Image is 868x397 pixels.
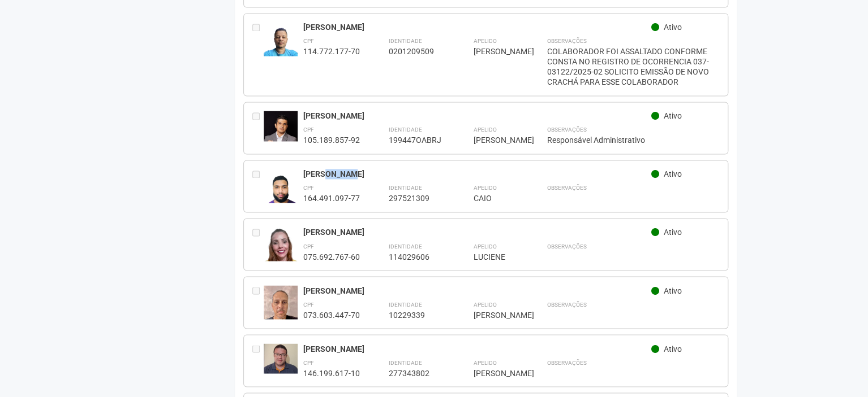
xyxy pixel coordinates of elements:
div: 199447OABRJ [388,135,445,145]
div: 277343802 [388,368,445,378]
span: Ativo [664,344,682,353]
strong: Apelido [473,38,496,44]
strong: Apelido [473,359,496,365]
strong: CPF [303,185,314,191]
div: Entre em contato com a Aministração para solicitar o cancelamento ou 2a via [252,227,264,261]
strong: Identidade [388,185,422,191]
img: user.jpg [264,22,298,67]
strong: Observações [547,359,586,365]
img: user.jpg [264,169,298,203]
div: [PERSON_NAME] [303,111,651,121]
strong: Identidade [388,126,422,133]
strong: Observações [547,243,586,249]
strong: Apelido [473,243,496,249]
span: Ativo [664,111,682,120]
strong: Apelido [473,126,496,133]
span: Ativo [664,23,682,32]
div: [PERSON_NAME] [303,227,651,237]
div: 075.692.767-60 [303,251,360,261]
strong: Identidade [388,301,422,307]
span: Ativo [664,228,682,237]
div: CAIO [473,193,518,203]
div: [PERSON_NAME] [303,169,651,179]
div: [PERSON_NAME] [303,343,651,354]
strong: Identidade [388,359,422,365]
div: Entre em contato com a Aministração para solicitar o cancelamento ou 2a via [252,285,264,320]
strong: CPF [303,38,314,44]
div: 105.189.857-92 [303,135,360,145]
div: 0201209509 [388,46,445,56]
div: [PERSON_NAME] [473,368,518,378]
div: [PERSON_NAME] [303,22,651,32]
div: 146.199.617-10 [303,368,360,378]
div: Entre em contato com a Aministração para solicitar o cancelamento ou 2a via [252,169,264,203]
div: Entre em contato com a Aministração para solicitar o cancelamento ou 2a via [252,343,264,378]
span: Ativo [664,169,682,178]
img: user.jpg [264,111,298,141]
div: 297521309 [388,193,445,203]
strong: CPF [303,359,314,365]
strong: Apelido [473,185,496,191]
img: user.jpg [264,227,298,272]
div: 073.603.447-70 [303,309,360,320]
div: [PERSON_NAME] [473,46,518,56]
strong: Apelido [473,301,496,307]
div: [PERSON_NAME] [473,309,518,320]
div: Entre em contato com a Aministração para solicitar o cancelamento ou 2a via [252,22,264,87]
div: [PERSON_NAME] [303,285,651,295]
img: user.jpg [264,285,298,330]
div: [PERSON_NAME] [473,135,518,145]
strong: CPF [303,301,314,307]
strong: CPF [303,243,314,249]
strong: Observações [547,126,586,133]
div: LUCIENE [473,251,518,261]
strong: Observações [547,185,586,191]
img: user.jpg [264,343,298,373]
div: 164.491.097-77 [303,193,360,203]
strong: Identidade [388,243,422,249]
div: COLABORADOR FOI ASSALTADO CONFORME CONSTA NO REGISTRO DE OCORRENCIA 037-03122/2025-02 SOLICITO EM... [547,46,719,87]
strong: Observações [547,301,586,307]
strong: Observações [547,38,586,44]
div: Responsável Administrativo [547,135,719,145]
div: 10229339 [388,309,445,320]
div: 114.772.177-70 [303,46,360,56]
strong: CPF [303,126,314,133]
div: 114029606 [388,251,445,261]
span: Ativo [664,286,682,295]
strong: Identidade [388,38,422,44]
div: Entre em contato com a Aministração para solicitar o cancelamento ou 2a via [252,111,264,145]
